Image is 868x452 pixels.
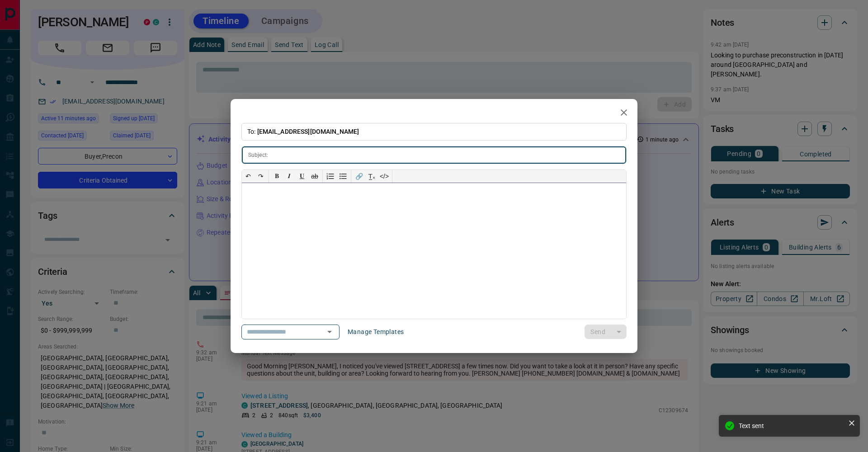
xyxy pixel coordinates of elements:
button: ab [308,170,321,183]
span: 𝐔 [300,172,304,179]
button: ↷ [255,170,267,183]
button: 𝐁 [270,170,283,183]
button: ↶ [242,170,255,183]
button: 𝐔 [296,170,308,183]
button: 𝑰 [283,170,296,183]
button: 🔗 [353,170,365,183]
span: [EMAIL_ADDRESS][DOMAIN_NAME] [257,128,359,135]
div: split button [585,325,627,339]
s: ab [311,173,318,180]
p: Subject: [248,151,268,159]
button: Manage Templates [342,325,409,339]
p: To: [241,123,627,141]
button: </> [378,170,391,183]
button: Numbered list [324,170,337,183]
button: T̲ₓ [365,170,378,183]
div: Text sent [739,422,844,429]
button: Bullet list [337,170,349,183]
button: Open [323,325,336,338]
